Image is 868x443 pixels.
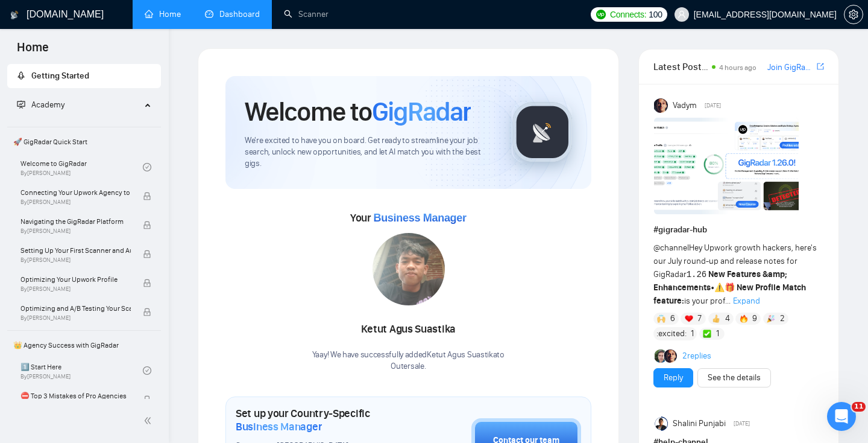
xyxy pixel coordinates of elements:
span: lock [143,308,151,316]
span: rocket [17,71,25,80]
span: lock [143,279,151,287]
div: Ketut Agus Suastika [312,319,505,340]
span: Navigating the GigRadar Platform [20,215,131,228]
img: 🔥 [740,314,748,323]
a: 2replies [682,350,711,362]
a: searchScanner [284,9,329,19]
img: Alex B [655,349,668,363]
strong: New Features &amp; Enhancements [653,269,788,293]
span: Academy [17,100,64,110]
span: We're excited to have you on board. Get ready to streamline your job search, unlock new opportuni... [245,135,492,170]
span: 1 [691,328,694,340]
span: Home [7,39,58,64]
span: Business Manager [236,420,322,433]
a: homeHome [145,9,181,19]
a: 1️⃣ Start HereBy[PERSON_NAME] [20,357,143,384]
span: fund-projection-screen [17,100,25,109]
span: @channel [653,243,689,253]
img: 1709025535266-WhatsApp%20Image%202024-02-27%20at%2016.49.57-2.jpeg [373,233,445,305]
a: export [817,61,824,72]
span: lock [143,221,151,229]
span: 🎁 [725,282,735,293]
span: 9 [752,313,757,325]
span: 👑 Agency Success with GigRadar [8,333,160,357]
a: setting [844,10,863,19]
span: check-circle [143,163,151,171]
img: 👍 [712,314,720,323]
img: ✅ [703,330,711,338]
span: user [678,10,686,19]
span: By [PERSON_NAME] [20,228,131,235]
span: lock [143,192,151,200]
span: By [PERSON_NAME] [20,285,131,293]
img: logo [10,5,19,25]
img: Shalini Punjabi [654,416,668,431]
span: :excited: [656,327,687,340]
span: Your [350,211,467,225]
span: Connects: [610,8,646,21]
img: 🙌 [657,314,665,323]
a: dashboardDashboard [205,9,260,19]
img: Vadym [654,98,668,113]
span: Hey Upwork growth hackers, here's our July round-up and release notes for GigRadar • is your prof... [653,243,817,306]
span: Vadym [673,99,697,112]
span: By [PERSON_NAME] [20,199,131,206]
span: Connecting Your Upwork Agency to GigRadar [20,186,131,199]
span: Latest Posts from the GigRadar Community [653,59,708,74]
div: Yaay! We have successfully added Ketut Agus Suastika to [312,349,505,372]
span: Getting Started [31,71,89,81]
button: setting [844,5,863,24]
img: 🎉 [767,314,775,323]
span: 11 [852,402,866,412]
button: Reply [653,368,693,387]
p: Outersale . [312,361,505,372]
span: check-circle [143,366,151,375]
h1: # gigradar-hub [653,223,824,237]
span: 2 [780,313,785,325]
a: See the details [708,371,761,384]
span: 100 [649,8,662,21]
span: double-left [143,415,156,427]
img: gigradar-logo.png [512,102,573,162]
span: Optimizing and A/B Testing Your Scanner for Better Results [20,302,131,314]
span: GigRadar [372,95,471,128]
span: By [PERSON_NAME] [20,314,131,322]
span: Shalini Punjabi [673,417,726,430]
span: 4 hours ago [719,63,756,72]
iframe: Intercom live chat [827,402,856,431]
img: ❤️ [685,314,693,323]
span: [DATE] [705,100,721,111]
a: Welcome to GigRadarBy[PERSON_NAME] [20,154,143,180]
span: Academy [31,100,64,110]
a: Reply [664,371,683,384]
span: ⛔ Top 3 Mistakes of Pro Agencies [20,390,131,402]
img: F09AC4U7ATU-image.png [654,118,799,214]
span: setting [844,10,863,19]
li: Getting Started [7,64,161,88]
span: lock [143,250,151,258]
span: 4 [725,313,730,325]
span: [DATE] [734,418,750,429]
span: export [817,62,824,71]
span: 6 [670,313,675,325]
span: lock [143,395,151,404]
span: 7 [697,313,702,325]
h1: Welcome to [245,95,471,128]
span: ⚠️ [714,282,725,293]
img: upwork-logo.png [596,10,606,19]
span: 1 [716,328,719,340]
button: See the details [697,368,771,387]
span: 🚀 GigRadar Quick Start [8,130,160,154]
code: 1.26 [687,270,707,279]
a: Join GigRadar Slack Community [767,61,814,74]
span: By [PERSON_NAME] [20,257,131,264]
span: Setting Up Your First Scanner and Auto-Bidder [20,244,131,257]
span: Expand [733,296,760,306]
span: Business Manager [373,212,466,224]
h1: Set up your Country-Specific [236,407,411,433]
span: Optimizing Your Upwork Profile [20,273,131,285]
